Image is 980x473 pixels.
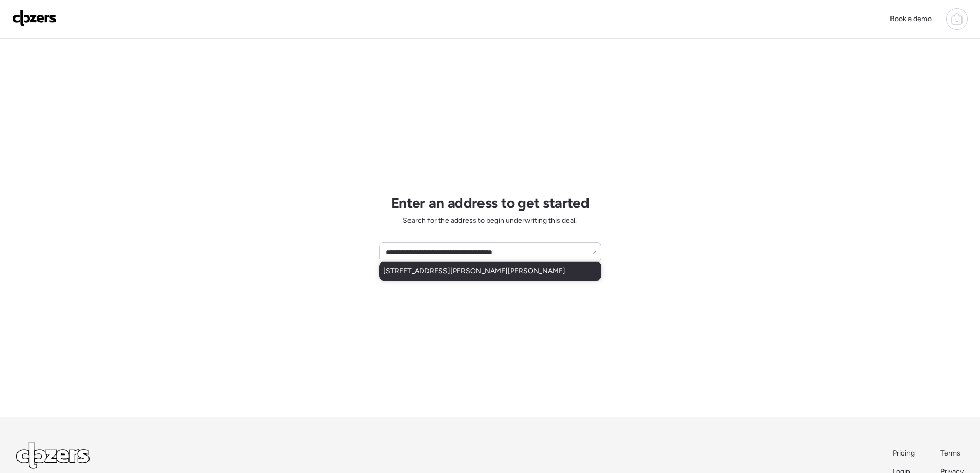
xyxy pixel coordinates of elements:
[940,448,964,459] a: Terms
[12,10,57,26] img: Logo
[383,266,565,276] span: [STREET_ADDRESS][PERSON_NAME][PERSON_NAME]
[16,442,90,469] img: Logo Light
[893,449,915,458] span: Pricing
[403,216,577,226] span: Search for the address to begin underwriting this deal.
[893,448,916,459] a: Pricing
[890,14,932,23] span: Book a demo
[940,449,960,458] span: Terms
[391,194,590,212] h1: Enter an address to get started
